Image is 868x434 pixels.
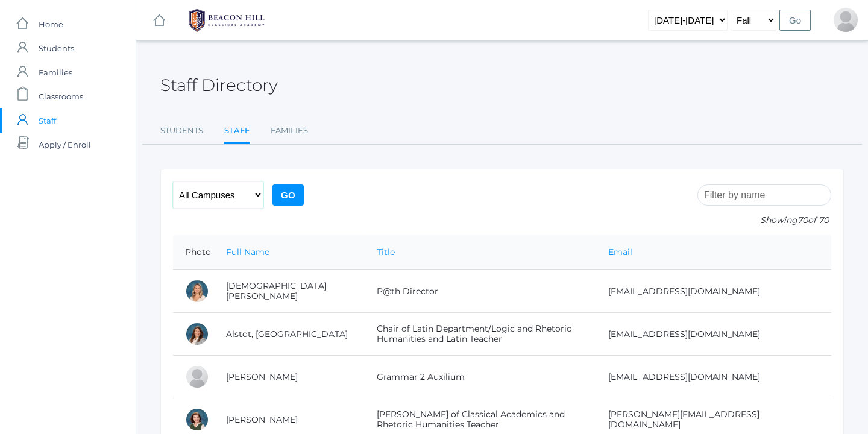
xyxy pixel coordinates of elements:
div: Heather Albanese [185,279,209,303]
span: Classrooms [39,84,83,108]
a: Full Name [226,247,269,257]
input: Go [272,184,304,206]
div: Sara Delic [834,8,858,32]
a: Families [271,119,308,143]
span: Students [39,36,74,60]
td: [EMAIL_ADDRESS][DOMAIN_NAME] [596,356,831,398]
td: [DEMOGRAPHIC_DATA][PERSON_NAME] [214,270,365,313]
td: P@th Director [365,270,596,313]
p: Showing of 70 [697,214,831,227]
div: Maureen Baldwin [185,407,209,432]
td: Alstot, [GEOGRAPHIC_DATA] [214,313,365,356]
span: Home [39,12,63,36]
td: [EMAIL_ADDRESS][DOMAIN_NAME] [596,270,831,313]
span: Families [39,60,72,84]
input: Go [779,10,811,31]
div: Sarah Armstrong [185,365,209,389]
a: Students [160,119,203,143]
span: Staff [39,108,56,133]
span: Apply / Enroll [39,133,91,157]
a: Staff [224,119,250,145]
input: Filter by name [697,184,831,206]
td: Chair of Latin Department/Logic and Rhetoric Humanities and Latin Teacher [365,313,596,356]
a: Email [608,247,632,257]
td: Grammar 2 Auxilium [365,356,596,398]
td: [PERSON_NAME] [214,356,365,398]
td: [EMAIL_ADDRESS][DOMAIN_NAME] [596,313,831,356]
h2: Staff Directory [160,76,278,95]
img: BHCALogos-05-308ed15e86a5a0abce9b8dd61676a3503ac9727e845dece92d48e8588c001991.png [181,5,272,36]
th: Photo [173,235,214,270]
div: Jordan Alstot [185,322,209,346]
span: 70 [797,215,808,225]
a: Title [377,247,395,257]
